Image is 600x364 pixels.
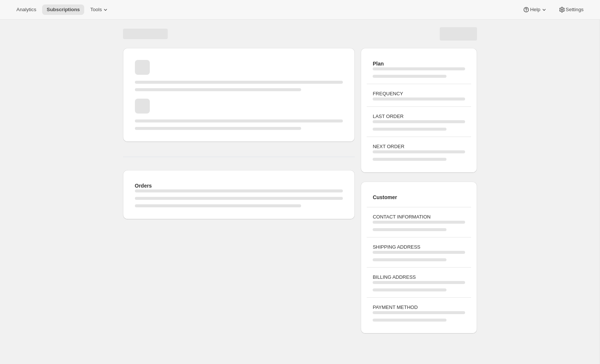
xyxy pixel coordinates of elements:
[518,4,552,15] button: Help
[554,4,588,15] button: Settings
[373,60,465,67] h2: Plan
[86,4,114,15] button: Tools
[373,213,465,221] h3: CONTACT INFORMATION
[373,90,465,98] h3: FREQUENCY
[12,4,41,15] button: Analytics
[373,243,465,251] h3: SHIPPING ADDRESS
[16,7,36,13] span: Analytics
[90,7,102,13] span: Tools
[566,7,584,13] span: Settings
[47,7,80,13] span: Subscriptions
[373,274,465,281] h3: BILLING ADDRESS
[42,4,84,15] button: Subscriptions
[114,20,486,336] div: Page loading
[135,182,343,189] h2: Orders
[373,113,465,120] h3: LAST ORDER
[373,304,465,311] h3: PAYMENT METHOD
[373,143,465,150] h3: NEXT ORDER
[373,194,465,201] h2: Customer
[530,7,540,13] span: Help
